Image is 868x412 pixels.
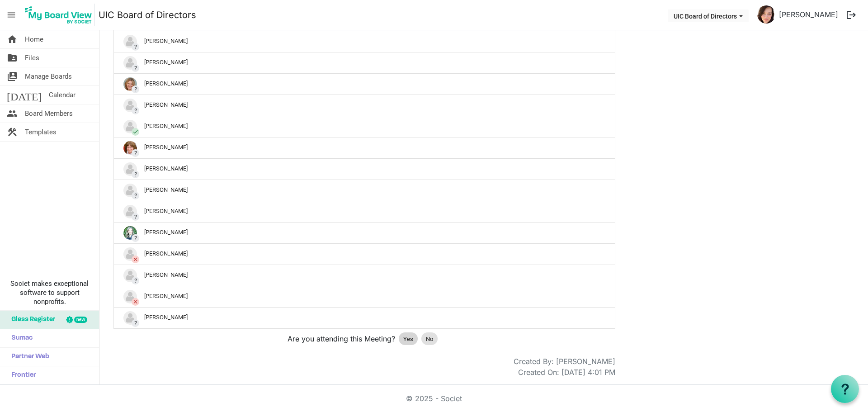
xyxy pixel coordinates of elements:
img: no-profile-picture.svg [123,311,137,325]
span: ? [132,213,139,221]
span: Frontier [7,366,36,384]
div: new [74,317,87,323]
div: [PERSON_NAME] [123,120,605,133]
div: [PERSON_NAME] [123,77,605,91]
span: No [426,335,433,344]
span: ? [132,234,139,242]
img: no-profile-picture.svg [123,184,137,197]
span: ? [132,64,139,72]
span: ? [132,170,139,178]
span: ? [132,319,139,327]
span: Are you attending this Meeting? [288,333,395,344]
span: Templates [25,123,57,141]
span: Yes [403,335,413,344]
td: ?Magda Klimczak is template cell column header [114,265,615,286]
span: Glass Register [7,311,55,329]
img: no-profile-picture.svg [123,56,137,70]
img: no-profile-picture.svg [123,290,137,303]
div: [PERSON_NAME] [123,226,605,240]
img: My Board View Logo [22,4,95,26]
span: ? [132,149,139,157]
td: ?Delia Harsan is template cell column header [114,158,615,180]
td: closeLeanne Terry is template cell column header [114,243,615,265]
span: Board Members [25,104,73,123]
td: ?Katharine Lavoie is template cell column header [114,201,615,222]
div: [PERSON_NAME] [123,269,605,282]
span: ? [132,107,139,114]
div: [PERSON_NAME] [123,184,605,197]
div: No [421,332,438,345]
span: Calendar [49,86,75,104]
span: Partner Web [7,348,49,366]
span: construction [7,123,18,141]
div: [PERSON_NAME] [123,99,605,112]
div: Created By: [PERSON_NAME] [514,356,615,367]
div: [PERSON_NAME] [123,205,605,218]
span: close [132,256,139,263]
td: ?Charlene Friedrich is template cell column header [114,73,615,95]
img: no-profile-picture.svg [123,162,137,176]
img: no-profile-picture.svg [123,269,137,282]
div: [PERSON_NAME] [123,35,605,48]
span: Home [25,30,43,48]
td: ?Kelsi Baine is template cell column header [114,222,615,243]
div: [PERSON_NAME] [123,162,605,176]
td: ?Andrea Dawe is template cell column header [114,31,615,52]
td: checkDavin Legendre is template cell column header [114,116,615,137]
div: [PERSON_NAME] [123,311,605,325]
a: UIC Board of Directors [99,6,196,24]
span: ? [132,277,139,284]
div: [PERSON_NAME] [123,247,605,261]
img: no-profile-picture.svg [123,247,137,261]
td: closeNatalie Maga is template cell column header [114,286,615,307]
img: 3Xua1neTP897QlmkaH5bJrFlWXoeFUE4FQl4_FwYZdPUBq3x8O5FQlx2FIiUihWaKf_qMXxoT77U_yLCwlnt1g_thumb.png [123,226,137,240]
button: UIC Board of Directors dropdownbutton [668,9,749,22]
img: bJmOBY8GoEX95MHeVw17GT-jmXeTUajE5ZouoYGau21kZXvcDgcBywPjfa-JrfTPoozXjpE1ieOXQs1yrz7lWg_thumb.png [123,77,137,91]
span: switch_account [7,67,18,85]
span: people [7,104,18,123]
span: ? [132,43,139,51]
img: no-profile-picture.svg [123,120,137,133]
a: [PERSON_NAME] [775,5,842,24]
td: ?Debra Coombes is template cell column header [114,137,615,158]
span: Manage Boards [25,67,72,85]
img: aZda651_YrtB0d3iDw2VWU6hlcmlxgORkYhRWXcu6diS1fUuzblDemDitxXHgJcDUASUXKKMmrJj1lYLVKcG1g_thumb.png [757,5,775,24]
span: folder_shared [7,49,18,67]
div: [PERSON_NAME] [123,290,605,303]
td: ?Shelley Siemens is template cell column header [114,307,615,328]
span: check [132,128,139,136]
span: Files [25,49,39,67]
a: © 2025 - Societ [406,394,462,403]
img: no-profile-picture.svg [123,99,137,112]
span: Societ makes exceptional software to support nonprofits. [4,279,95,306]
img: no-profile-picture.svg [123,205,137,218]
span: [DATE] [7,86,42,104]
td: ?Jason Cox is template cell column header [114,180,615,201]
div: Created On: [DATE] 4:01 PM [518,367,615,378]
span: ? [132,192,139,199]
div: Yes [399,332,418,345]
span: close [132,298,139,306]
td: ?Darcy Nyman is template cell column header [114,95,615,116]
span: Sumac [7,329,33,347]
span: ? [132,85,139,93]
button: logout [842,5,861,24]
span: home [7,30,18,48]
span: menu [3,6,20,24]
img: p1qftgJycbxVGWKdiipI92IDckT9OK1SxqsfvihSW5wp1VtE0pSp-aBp14966FYjFm57Aj5tLvscSLmB73PjNg_thumb.png [123,141,137,155]
img: no-profile-picture.svg [123,35,137,48]
div: [PERSON_NAME] [123,141,605,155]
a: My Board View Logo [22,4,99,26]
div: [PERSON_NAME] [123,56,605,70]
td: ?Beth Shelton is template cell column header [114,52,615,73]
